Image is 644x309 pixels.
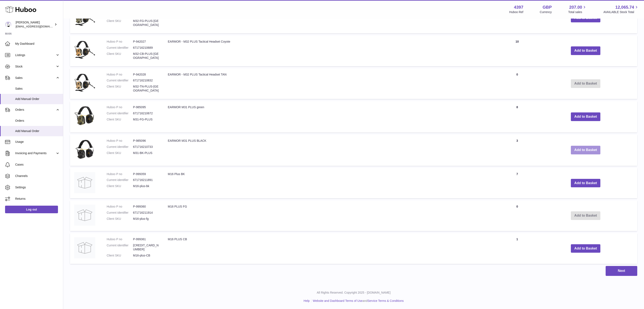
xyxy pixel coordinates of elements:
[107,237,133,241] dt: Huboo P no
[164,135,500,166] td: EARMOR M31 PLUS BLACK
[164,101,500,132] td: EARMOR M31 PLUS green
[74,73,95,94] img: EARMOR - M32 PLUS Tactical Headset TAN
[603,4,639,14] a: 12,065.74 AVAILABLE Stock Total
[133,19,159,27] dd: M32-FG-PLUS-[GEOGRAPHIC_DATA]
[5,206,58,213] a: Log out
[15,65,55,69] span: Stock
[133,40,159,44] dd: P-942027
[107,73,133,77] dt: Huboo P no
[107,184,133,188] dt: Client SKU
[164,233,500,264] td: M16 PLUS CB
[107,172,133,176] dt: Huboo P no
[133,117,159,121] dd: M31-FG-PLUS
[615,4,634,10] span: 12,065.74
[107,139,133,143] dt: Huboo P no
[603,10,639,14] span: AVAILABLE Stock Total
[606,266,637,276] button: Next
[15,42,60,46] span: My Dashboard
[500,200,534,231] td: 0
[571,146,600,154] button: Add to Basket
[133,172,159,176] dd: P-999359
[133,254,159,258] dd: M16-plus-CB
[133,184,159,188] dd: M16-plus-bk
[500,233,534,264] td: 1
[164,168,500,198] td: M16 Plus BK
[107,205,133,209] dt: Huboo P no
[107,243,133,251] dt: Current identifier
[15,53,55,57] span: Listings
[107,111,133,115] dt: Current identifier
[15,197,60,201] span: Returns
[133,237,159,241] dd: P-999361
[500,101,534,132] td: 8
[569,4,582,10] span: 207.00
[5,21,11,28] img: drumnnbass@gmail.com
[133,46,159,50] dd: 671716210689
[514,4,523,10] strong: 4397
[107,151,133,155] dt: Client SKU
[133,217,159,221] dd: M16-plus-fg
[16,20,54,28] div: [PERSON_NAME]
[133,85,159,93] dd: M32-TN-PLUS-[GEOGRAPHIC_DATA]
[133,243,159,251] dd: [CREDIT_CARD_NUMBER]
[107,217,133,221] dt: Client SKU
[500,68,534,99] td: 0
[67,291,641,295] p: All Rights Reserved. Copyright 2025 - [DOMAIN_NAME]
[16,25,62,28] span: [EMAIL_ADDRESS][DOMAIN_NAME]
[164,68,500,99] td: EARMOR - M32 PLUS Tactical Headset TAN
[133,151,159,155] dd: M31-BK-PLUS
[15,87,60,91] span: Sales
[74,205,95,226] img: M16 PLUS FG
[133,78,159,82] dd: 671716210832
[568,4,587,14] a: 207.00 Total sales
[74,40,95,61] img: EARMOR - M32 PLUS Tactical Headset Coyote
[500,168,534,198] td: 7
[571,46,600,55] button: Add to Basket
[367,299,404,302] a: Service Terms & Conditions
[107,40,133,44] dt: Huboo P no
[133,52,159,60] dd: M32-CB-PLUS-[GEOGRAPHIC_DATA]
[107,78,133,82] dt: Current identifier
[568,10,587,14] span: Total sales
[107,145,133,149] dt: Current identifier
[15,163,60,167] span: Cases
[107,254,133,258] dt: Client SKU
[540,10,552,14] div: Currency
[509,10,523,14] div: Huboo Ref
[571,244,600,253] button: Add to Basket
[133,205,159,209] dd: P-999360
[304,299,310,302] a: Help
[15,174,60,178] span: Channels
[107,19,133,27] dt: Client SKU
[571,179,600,188] button: Add to Basket
[15,97,60,101] span: Add Manual Order
[107,117,133,121] dt: Client SKU
[15,185,60,189] span: Settings
[133,105,159,109] dd: P-985095
[107,52,133,60] dt: Client SKU
[107,46,133,50] dt: Current identifier
[543,4,552,10] strong: GBP
[15,119,60,123] span: Orders
[15,129,60,133] span: Add Manual Order
[107,178,133,182] dt: Current identifier
[133,145,159,149] dd: 671716210733
[164,200,500,231] td: M16 PLUS FG
[311,299,404,303] li: and
[164,35,500,66] td: EARMOR - M32 PLUS Tactical Headset Coyote
[133,211,159,215] dd: 671716211914
[313,299,363,302] a: Website and Dashboard Terms of Use
[571,112,600,121] button: Add to Basket
[133,73,159,77] dd: P-942028
[133,139,159,143] dd: P-985096
[133,111,159,115] dd: 671716210672
[107,105,133,109] dt: Huboo P no
[500,135,534,166] td: 3
[74,237,95,258] img: M16 PLUS CB
[74,139,95,161] img: EARMOR M31 PLUS BLACK
[15,108,55,112] span: Orders
[15,76,55,80] span: Sales
[74,105,95,127] img: EARMOR M31 PLUS green
[74,172,95,193] img: M16 Plus BK
[15,140,60,144] span: Usage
